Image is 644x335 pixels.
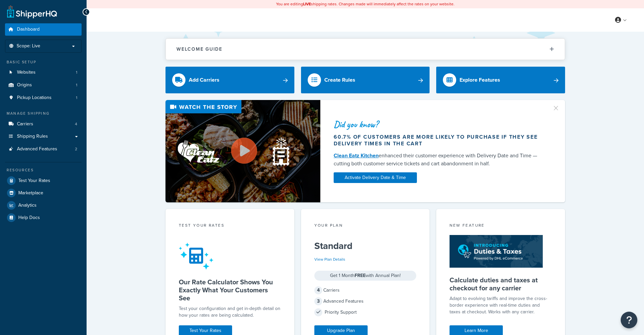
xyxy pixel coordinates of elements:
span: Advanced Features [17,146,57,152]
div: 60.7% of customers are more likely to purchase if they see delivery times in the cart [334,134,544,147]
a: Create Rules [301,67,430,93]
div: Test your configuration and get in-depth detail on how your rates are being calculated. [179,305,281,319]
div: Add Carriers [189,75,219,85]
a: Pickup Locations1 [5,92,82,104]
span: Test Your Rates [18,178,50,184]
strong: FREE [355,272,366,279]
b: LIVE [303,1,311,7]
span: Websites [17,70,36,75]
span: Shipping Rules [17,134,48,139]
a: Dashboard [5,23,82,36]
li: Origins [5,79,82,91]
span: Help Docs [18,215,40,221]
div: Your Plan [314,222,417,230]
div: Explore Features [460,75,500,85]
a: Marketplace [5,187,82,199]
div: Priority Support [314,308,417,317]
div: Test your rates [179,222,281,230]
div: Resources [5,167,82,173]
a: Help Docs [5,212,82,224]
a: Activate Delivery Date & Time [334,172,417,183]
span: Scope: Live [17,43,40,49]
span: Carriers [17,121,33,127]
h5: Calculate duties and taxes at checkout for any carrier [450,276,552,292]
img: Video thumbnail [165,100,320,202]
li: Advanced Features [5,143,82,155]
div: Create Rules [324,75,355,85]
a: Analytics [5,199,82,211]
span: 4 [75,121,77,127]
div: enhanced their customer experience with Delivery Date and Time — cutting both customer service ti... [334,152,544,168]
a: View Plan Details [314,256,345,262]
span: 3 [314,297,322,305]
span: 1 [76,82,77,88]
a: Add Carriers [165,67,294,93]
span: Analytics [18,203,37,208]
a: Origins1 [5,79,82,91]
span: 1 [76,70,77,75]
span: Marketplace [18,190,43,196]
span: 2 [75,146,77,152]
li: Pickup Locations [5,92,82,104]
h2: Welcome Guide [176,47,222,52]
div: Manage Shipping [5,111,82,116]
div: New Feature [450,222,552,230]
a: Clean Eatz Kitchen [334,152,379,159]
a: Websites1 [5,66,82,79]
h5: Our Rate Calculator Shows You Exactly What Your Customers See [179,278,281,302]
span: Pickup Locations [17,95,52,101]
li: Carriers [5,118,82,130]
button: Open Resource Center [621,312,637,328]
div: Carriers [314,286,417,295]
h5: Standard [314,241,417,251]
span: Dashboard [17,27,40,32]
a: Test Your Rates [5,175,82,187]
div: Did you know? [334,120,544,129]
div: Basic Setup [5,59,82,65]
span: 1 [76,95,77,101]
a: Carriers4 [5,118,82,130]
div: Advanced Features [314,297,417,306]
p: Adapt to evolving tariffs and improve the cross-border experience with real-time duties and taxes... [450,295,552,315]
div: Get 1 Month with Annual Plan! [314,271,417,281]
a: Shipping Rules [5,130,82,143]
li: Websites [5,66,82,79]
a: Explore Features [436,67,565,93]
span: 4 [314,286,322,294]
span: Origins [17,82,32,88]
a: Advanced Features2 [5,143,82,155]
button: Welcome Guide [166,39,565,60]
